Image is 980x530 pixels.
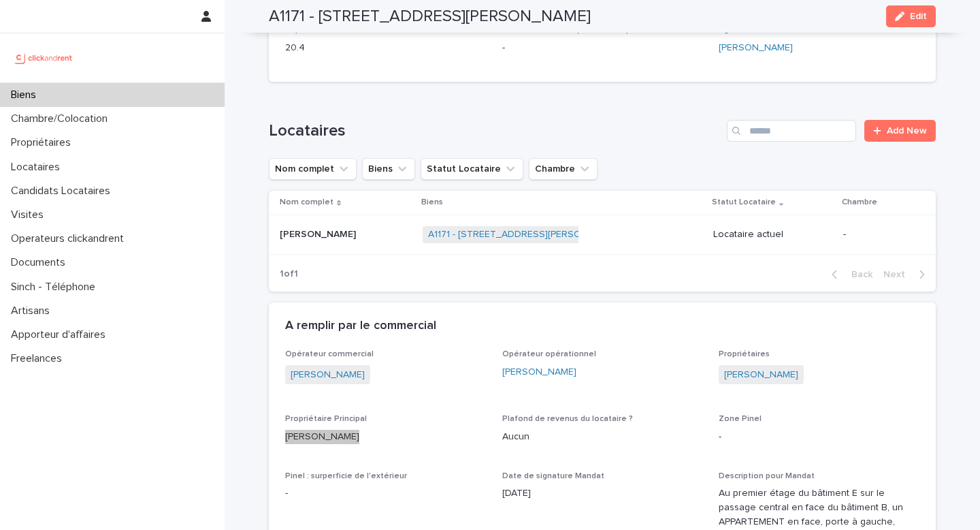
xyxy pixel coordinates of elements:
[285,415,367,423] span: Propriétaire Principal
[843,229,914,240] p: -
[269,7,591,27] h2: A1171 - [STREET_ADDRESS][PERSON_NAME]
[5,112,118,125] p: Chambre/Colocation
[11,44,77,72] img: UCB0brd3T0yccxBKYDjQ
[5,136,82,149] p: Propriétaires
[285,430,359,444] a: [PERSON_NAME]
[285,319,436,334] h2: A remplir par le commercial
[712,195,776,210] p: Statut Locataire
[883,270,913,279] span: Next
[5,328,116,341] p: Apporteur d'affaires
[5,305,61,317] p: Artisans
[821,268,878,281] button: Back
[864,120,936,142] a: Add New
[842,195,877,210] p: Chambre
[5,281,106,294] p: Sinch - Téléphone
[421,195,443,210] p: Biens
[5,89,47,102] p: Biens
[5,352,73,365] p: Freelances
[428,229,622,240] a: A1171 - [STREET_ADDRESS][PERSON_NAME]
[719,350,770,358] span: Propriétaires
[719,41,793,55] a: [PERSON_NAME]
[719,430,919,444] p: -
[269,258,309,291] p: 1 of 1
[291,368,365,382] a: [PERSON_NAME]
[502,350,596,358] span: Opérateur opérationnel
[910,12,927,21] span: Edit
[5,161,71,174] p: Locataires
[285,350,374,358] span: Opérateur commercial
[5,232,135,245] p: Operateurs clickandrent
[886,5,936,27] button: Edit
[5,256,76,269] p: Documents
[285,41,486,55] p: 20.4
[421,158,523,180] button: Statut Locataire
[727,120,856,142] input: Search
[285,486,486,501] p: -
[285,472,407,480] span: Pinel : surperficie de l'extérieur
[502,41,703,55] p: -
[280,226,359,240] p: [PERSON_NAME]
[878,268,936,281] button: Next
[724,368,798,382] a: [PERSON_NAME]
[719,415,762,423] span: Zone Pinel
[713,229,832,240] p: Locataire actuel
[502,365,576,379] a: [PERSON_NAME]
[362,158,415,180] button: Biens
[269,121,721,141] h1: Locataires
[5,208,54,221] p: Visites
[502,486,703,501] p: [DATE]
[719,472,815,480] span: Description pour Mandat
[887,126,927,136] span: Add New
[502,415,633,423] span: Plafond de revenus du locataire ?
[269,158,357,180] button: Nom complet
[529,158,598,180] button: Chambre
[502,472,604,480] span: Date de signature Mandat
[5,185,121,198] p: Candidats Locataires
[269,215,936,254] tr: [PERSON_NAME][PERSON_NAME] A1171 - [STREET_ADDRESS][PERSON_NAME] Locataire actuel-
[502,430,703,444] p: Aucun
[280,195,333,210] p: Nom complet
[843,270,872,279] span: Back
